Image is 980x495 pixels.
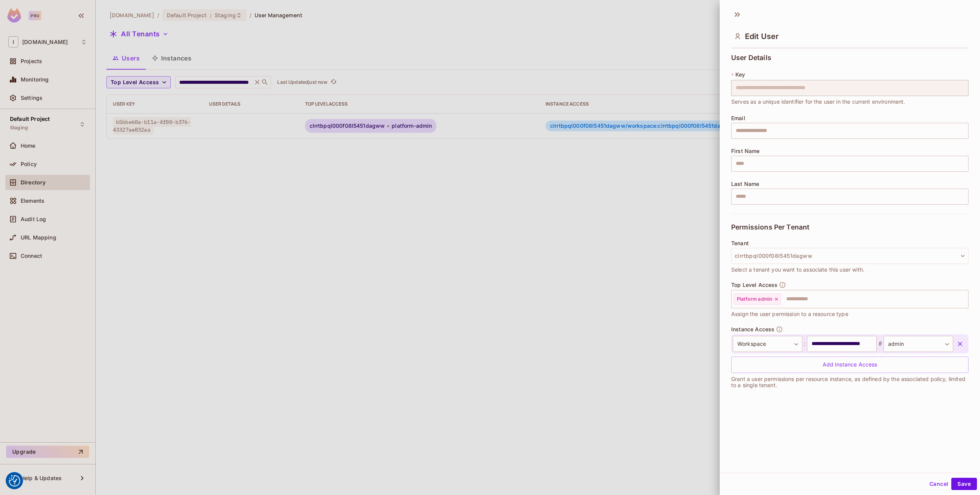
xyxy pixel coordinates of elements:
[731,357,969,373] div: Add Instance Access
[926,478,951,490] button: Cancel
[731,310,848,318] span: Assign the user permission to a resource type
[951,478,977,490] button: Save
[731,98,905,106] span: Serves as a unique identifier for the user in the current environment.
[802,339,807,348] span: :
[733,336,802,352] div: Workspace
[731,248,969,264] button: clrrtbpql000f08l5451dagww
[731,240,749,246] span: Tenant
[9,475,20,487] img: Revisit consent button
[733,293,781,305] div: Platform admin
[731,282,777,288] span: Top Level Access
[731,223,809,231] span: Permissions Per Tenant
[731,54,771,62] span: User Details
[737,296,772,302] span: Platform admin
[731,181,759,187] span: Last Name
[731,326,774,332] span: Instance Access
[964,298,966,300] button: Open
[731,265,864,274] span: Select a tenant you want to associate this user with.
[735,72,745,78] span: Key
[884,336,953,352] div: admin
[9,475,20,487] button: Consent Preferences
[745,32,779,41] span: Edit User
[877,339,884,348] span: #
[731,376,969,388] p: Grant a user permissions per resource instance, as defined by the associated policy, limited to a...
[731,115,745,121] span: Email
[731,148,760,154] span: First Name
